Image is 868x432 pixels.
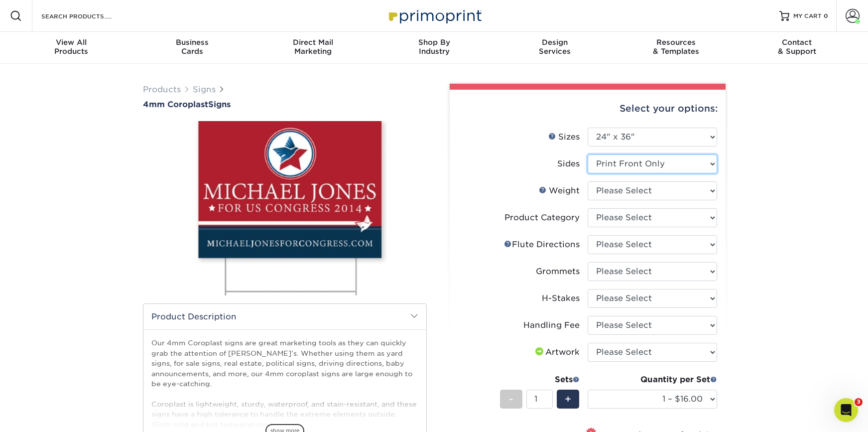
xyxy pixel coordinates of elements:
div: H-Stakes [542,292,580,304]
span: MY CART [793,12,822,20]
span: View All [11,38,132,47]
span: Contact [737,38,858,47]
span: Direct Mail [252,38,373,47]
a: View AllProducts [11,32,132,64]
div: Marketing [252,38,373,56]
div: Product Category [504,212,580,224]
a: Signs [193,85,216,94]
span: Shop By [373,38,495,47]
div: Industry [373,38,495,56]
div: Products [11,38,132,56]
a: DesignServices [495,32,616,64]
iframe: Intercom live chat [834,398,858,422]
span: 3 [855,398,863,406]
input: SEARCH PRODUCTS..... [40,10,137,22]
div: Handling Fee [523,319,580,331]
span: Resources [616,38,737,47]
div: Sets [500,374,580,386]
a: Products [143,85,181,94]
a: Contact& Support [737,32,858,64]
div: Grommets [536,266,580,278]
div: & Templates [616,38,737,56]
span: 4mm Coroplast [143,100,208,109]
a: Shop ByIndustry [373,32,495,64]
h2: Product Description [143,304,426,329]
div: Cards [131,38,252,56]
span: Design [495,38,616,47]
span: - [509,392,513,407]
div: Artwork [533,346,580,358]
img: 4mm Coroplast 01 [143,110,427,306]
img: Primoprint [384,5,484,26]
span: 0 [824,12,828,19]
h1: Signs [143,100,427,109]
span: + [565,392,571,407]
div: Quantity per Set [588,374,717,386]
div: Sizes [548,131,580,143]
div: Flute Directions [504,239,580,251]
div: & Support [737,38,858,56]
a: BusinessCards [131,32,252,64]
div: Weight [539,185,580,197]
span: Business [131,38,252,47]
a: Direct MailMarketing [252,32,373,64]
a: 4mm CoroplastSigns [143,100,427,109]
div: Select your options: [458,90,718,128]
a: Resources& Templates [616,32,737,64]
div: Services [495,38,616,56]
div: Sides [557,158,580,170]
